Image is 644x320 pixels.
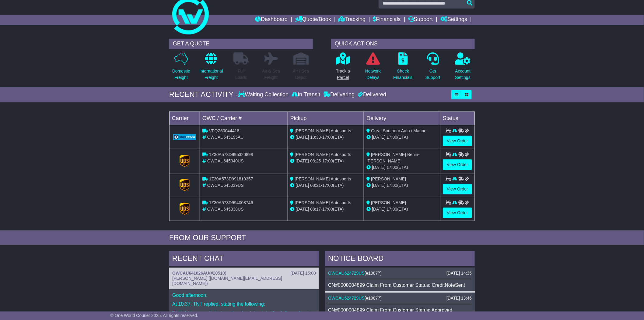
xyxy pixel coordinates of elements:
span: 17:00 [322,135,333,140]
p: International Freight [199,68,223,81]
span: 08:17 [310,207,321,212]
p: Good afternoon, [172,292,316,298]
span: [DATE] [372,207,385,212]
span: [DATE] [296,135,309,140]
div: ( ) [172,271,316,276]
div: CN#0000004899 Claim From Customer Status: CreditNoteSent [328,282,472,288]
span: [DATE] [296,183,309,188]
div: RECENT ACTIVITY - [169,90,238,99]
a: AccountSettings [455,52,471,84]
span: OWCAU645038US [207,207,244,212]
a: View Order [443,136,472,146]
div: FROM OUR SUPPORT [169,233,475,242]
div: RECENT CHAT [169,251,319,268]
td: OWC / Carrier # [200,112,288,125]
span: [DATE] [372,135,385,140]
a: OWCAU641026AU [172,271,209,276]
span: [PERSON_NAME] Autosports [295,152,351,157]
img: GetCarrierServiceLogo [180,203,190,215]
span: 17:00 [322,207,333,212]
div: (ETA) [366,164,438,171]
div: In Transit [290,91,322,98]
span: 1Z30A573D995320898 [209,152,253,157]
div: GET A QUOTE [169,39,313,49]
span: [DATE] [372,183,385,188]
div: Delivered [356,91,386,98]
div: - (ETA) [290,158,362,164]
span: Great Southern Auto / Marine [371,128,426,133]
td: Delivery [364,112,440,125]
a: Financials [373,15,401,25]
span: [PERSON_NAME] Benin- [PERSON_NAME] [366,152,419,163]
span: [DATE] [296,158,309,163]
span: OWCAU645195AU [207,135,244,140]
span: [PERSON_NAME] Autosports [295,200,351,205]
span: 17:00 [387,135,397,140]
span: 1Z30A573D994008746 [209,200,253,205]
div: - (ETA) [290,182,362,189]
div: Waiting Collection [238,91,290,98]
p: Air / Sea Depot [293,68,309,81]
a: Settings [440,15,467,25]
a: Tracking [339,15,366,25]
span: 1Z30A573D991810357 [209,176,253,181]
td: Status [440,112,475,125]
a: Support [408,15,433,25]
span: VFQZ50044418 [209,128,240,133]
div: (ETA) [366,134,438,140]
div: (ETA) [366,206,438,212]
span: [PERSON_NAME] ([DOMAIN_NAME][EMAIL_ADDRESS][DOMAIN_NAME]) [172,276,282,286]
div: - (ETA) [290,206,362,212]
p: Network Delays [365,68,381,81]
span: © One World Courier 2025. All rights reserved. [110,313,198,318]
div: ( ) [328,271,472,276]
div: [DATE] 15:00 [291,271,316,276]
span: #19877 [366,271,380,276]
p: At 10:37, TNT replied, stating the following: [172,301,316,307]
span: #20510 [211,271,225,276]
p: Air & Sea Freight [262,68,280,81]
a: NetworkDelays [365,52,381,84]
span: #19877 [366,296,380,300]
p: Full Loads [233,68,249,81]
span: OWCAU645040US [207,158,244,163]
span: 17:00 [387,165,397,170]
p: Account Settings [455,68,471,81]
div: - (ETA) [290,134,362,140]
span: [PERSON_NAME] Autosports [295,176,351,181]
a: Track aParcel [336,52,350,84]
div: NOTICE BOARD [325,251,475,268]
div: [DATE] 13:46 [446,296,472,301]
a: GetSupport [425,52,441,84]
span: 17:00 [387,183,397,188]
td: Pickup [288,112,364,125]
a: View Order [443,184,472,194]
span: 08:25 [310,158,321,163]
span: [PERSON_NAME] Autosports [295,128,351,133]
span: OWCAU645039US [207,183,244,188]
p: Track a Parcel [336,68,350,81]
span: 10:33 [310,135,321,140]
div: ( ) [328,296,472,301]
div: [DATE] 14:35 [446,271,472,276]
span: 08:21 [310,183,321,188]
div: QUICK ACTIONS [331,39,475,49]
span: 17:00 [322,158,333,163]
a: View Order [443,208,472,218]
a: View Order [443,159,472,170]
div: CN#0000004899 Claim From Customer Status: Approved [328,307,472,313]
div: Delivering [322,91,356,98]
span: [PERSON_NAME] [371,200,406,205]
a: Quote/Book [295,15,331,25]
img: GetCarrierServiceLogo [173,134,196,140]
a: OWCAU624729US [328,271,365,276]
a: CheckFinancials [393,52,413,84]
span: [PERSON_NAME] [371,176,406,181]
td: Carrier [170,112,200,125]
span: 17:00 [322,183,333,188]
p: Check Financials [394,68,413,81]
a: OWCAU624729US [328,296,365,300]
p: Get Support [425,68,440,81]
a: InternationalFreight [199,52,223,84]
span: [DATE] [372,165,385,170]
